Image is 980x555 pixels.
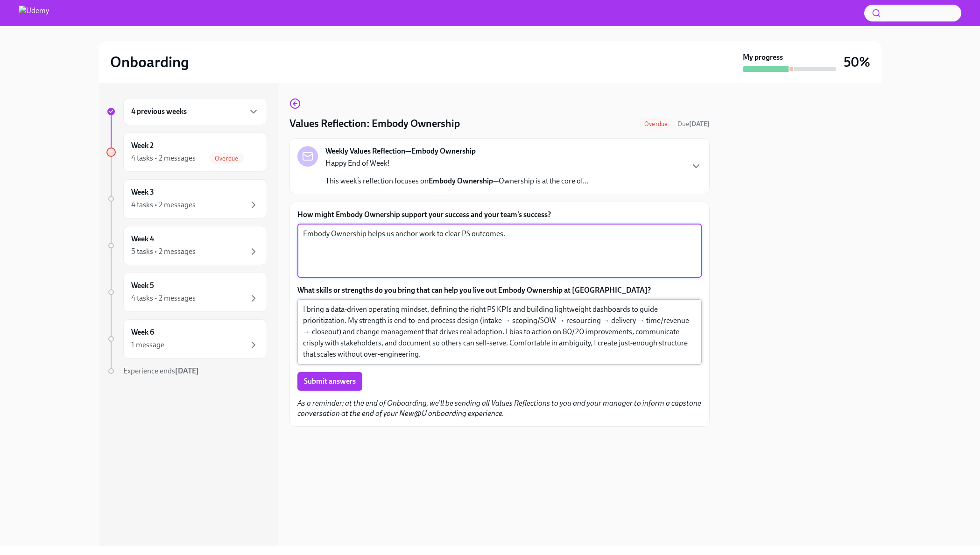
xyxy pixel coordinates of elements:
[297,372,362,391] button: Submit answers
[106,273,267,312] a: Week 54 tasks • 2 messages
[131,293,196,303] div: 4 tasks • 2 messages
[110,53,189,71] h2: Onboarding
[131,340,164,350] div: 1 message
[19,6,49,21] img: Udemy
[131,246,196,257] div: 5 tasks • 2 messages
[677,119,710,128] span: September 7th, 2025 10:00
[304,377,356,386] span: Submit answers
[689,120,710,128] strong: [DATE]
[297,210,702,220] label: How might Embody Ownership support your success and your team’s success?
[209,155,244,162] span: Overdue
[325,158,588,169] p: Happy End of Week!
[743,52,783,63] strong: My progress
[303,304,696,360] textarea: I bring a data-driven operating mindset, defining the right PS KPIs and building lightweight dash...
[131,327,154,337] h6: Week 6
[429,176,493,185] strong: Embody Ownership
[844,54,870,70] h3: 50%
[106,133,267,172] a: Week 24 tasks • 2 messagesOverdue
[131,153,196,163] div: 4 tasks • 2 messages
[131,234,154,244] h6: Week 4
[131,141,154,151] h6: Week 2
[639,120,673,127] span: Overdue
[303,228,696,273] textarea: Embody Ownership helps us anchor work to clear PS outcomes.
[131,200,196,210] div: 4 tasks • 2 messages
[106,179,267,218] a: Week 34 tasks • 2 messages
[123,98,267,125] div: 4 previous weeks
[297,285,702,295] label: What skills or strengths do you bring that can help you live out Embody Ownership at [GEOGRAPHIC_...
[175,366,199,375] strong: [DATE]
[131,281,154,291] h6: Week 5
[297,399,701,418] em: As a reminder: at the end of Onboarding, we'll be sending all Values Reflections to you and your ...
[123,366,199,375] span: Experience ends
[106,226,267,265] a: Week 45 tasks • 2 messages
[677,120,710,128] span: Due
[289,117,460,131] h4: Values Reflection: Embody Ownership
[325,176,588,186] p: This week’s reflection focuses on —Ownership is at the core of...
[131,187,154,197] h6: Week 3
[106,319,267,358] a: Week 61 message
[131,106,187,117] h6: 4 previous weeks
[325,146,476,156] strong: Weekly Values Reflection—Embody Ownership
